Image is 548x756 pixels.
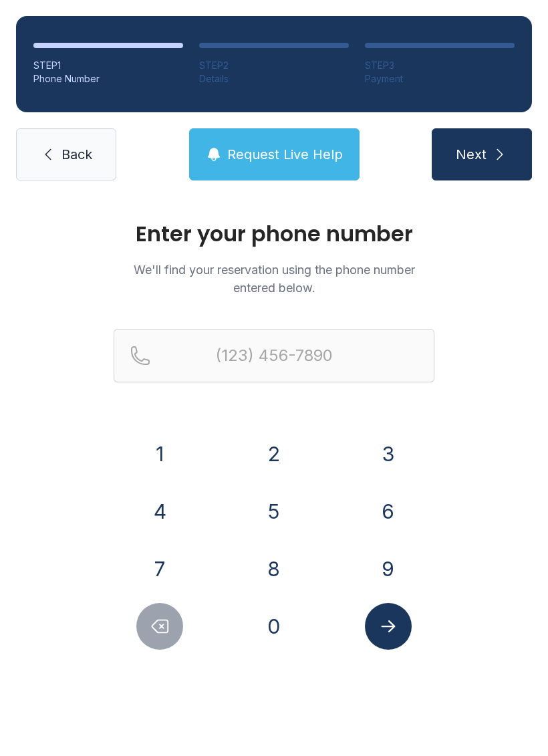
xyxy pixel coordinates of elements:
[199,72,349,86] div: Details
[365,430,412,477] button: 3
[114,329,434,382] input: Reservation phone number
[136,430,183,477] button: 1
[136,488,183,535] button: 4
[33,72,183,86] div: Phone Number
[365,59,515,72] div: STEP 3
[251,430,297,477] button: 2
[456,145,487,164] span: Next
[365,72,515,86] div: Payment
[365,545,412,592] button: 9
[114,223,434,245] h1: Enter your phone number
[365,603,412,650] button: Submit lookup form
[227,145,343,164] span: Request Live Help
[61,145,92,164] span: Back
[114,261,434,297] p: We'll find your reservation using the phone number entered below.
[199,59,349,72] div: STEP 2
[251,488,297,535] button: 5
[136,603,183,650] button: Delete number
[33,59,183,72] div: STEP 1
[365,488,412,535] button: 6
[251,545,297,592] button: 8
[251,603,297,650] button: 0
[136,545,183,592] button: 7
